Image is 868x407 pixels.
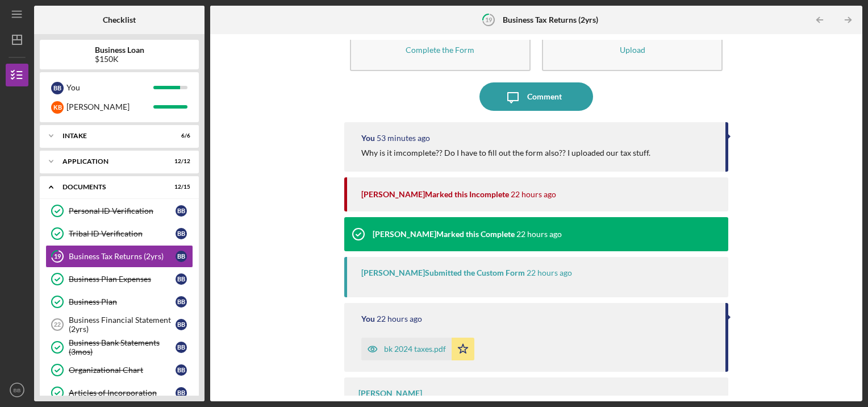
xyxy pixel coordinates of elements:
a: Business PlanBB [45,290,193,313]
div: Articles of Incorporation [69,388,176,397]
div: K B [51,101,64,114]
tspan: 22 [54,321,61,328]
div: Organizational Chart [69,366,176,375]
button: Comment [479,82,593,111]
div: Complete the Form [406,45,474,54]
div: Application [62,158,162,165]
div: Business Financial Statement (2yrs) [69,315,176,334]
div: Documents [62,184,162,190]
button: BB [6,379,28,401]
a: Business Bank Statements (3mos)BB [45,336,193,359]
time: 2025-09-16 20:07 [377,134,430,143]
time: 2025-09-15 21:55 [516,230,562,239]
tspan: 19 [54,253,61,260]
time: 2025-09-15 21:55 [527,268,572,277]
div: B B [176,228,187,239]
div: [PERSON_NAME] Marked this Complete [373,230,515,239]
div: You [66,78,153,97]
div: You [361,314,375,323]
div: Comment [527,82,562,111]
div: [PERSON_NAME] Submitted the Custom Form [361,268,525,277]
div: B B [51,82,64,94]
b: Business Tax Returns (2yrs) [503,15,598,24]
text: BB [14,387,21,393]
a: Organizational ChartBB [45,359,193,381]
div: 12 / 12 [170,158,190,165]
div: Tribal ID Verification [69,229,176,238]
div: [PERSON_NAME] [66,97,153,117]
a: 19Business Tax Returns (2yrs)BB [45,245,193,268]
a: Personal ID VerificationBB [45,200,193,222]
div: 12 / 15 [170,184,190,190]
div: Business Bank Statements (3mos) [69,338,176,356]
div: [PERSON_NAME] Marked this Incomplete [361,190,509,199]
div: Upload [620,45,645,54]
div: B B [176,205,187,217]
a: Tribal ID VerificationBB [45,222,193,245]
div: B B [176,342,187,353]
div: Business Plan [69,297,176,306]
tspan: 19 [485,16,493,23]
div: Intake [62,132,162,139]
a: 22Business Financial Statement (2yrs)BB [45,313,193,336]
a: Business Plan ExpensesBB [45,268,193,290]
div: Business Plan Expenses [69,275,176,284]
b: Business Loan [95,45,144,55]
div: B B [176,273,187,285]
div: B B [176,364,187,376]
div: bk 2024 taxes.pdf [384,344,446,354]
div: B B [176,387,187,398]
div: B B [176,319,187,330]
div: 6 / 6 [170,132,190,139]
button: bk 2024 taxes.pdf [361,338,474,360]
b: Checklist [103,15,136,24]
a: Articles of IncorporationBB [45,381,193,404]
time: 2025-09-15 21:59 [511,190,556,199]
div: You [361,134,375,143]
div: B B [176,296,187,308]
div: Personal ID Verification [69,206,176,215]
div: B B [176,251,187,262]
div: Business Tax Returns (2yrs) [69,252,176,261]
time: 2025-09-15 21:52 [377,314,422,323]
div: [PERSON_NAME] [358,389,422,398]
div: $150K [95,55,144,64]
div: Why is it imcomplete?? Do I have to fill out the form also?? I uploaded our tax stuff. [361,148,650,157]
